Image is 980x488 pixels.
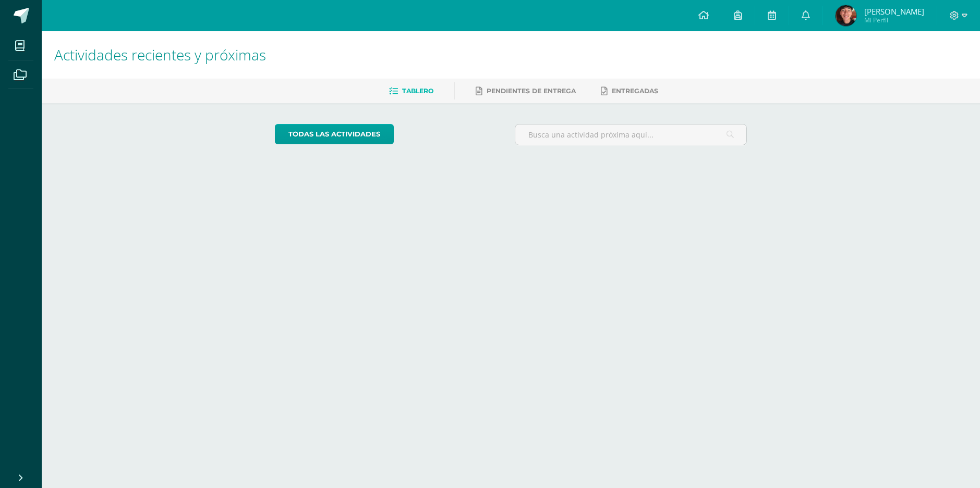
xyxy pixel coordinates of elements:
[515,124,746,145] input: Busca una actividad próxima aquí...
[275,124,394,144] a: todas las Actividades
[601,83,658,99] a: Entregadas
[476,83,576,99] a: Pendientes de entrega
[836,5,856,26] img: e70995bc0ba08f5659a4fe66d06bdeef.png
[389,83,433,99] a: Tablero
[487,87,576,95] span: Pendientes de entrega
[402,87,433,95] span: Tablero
[54,45,266,65] span: Actividades recientes y próximas
[612,87,658,95] span: Entregadas
[864,16,924,24] span: Mi Perfil
[864,6,924,17] span: [PERSON_NAME]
